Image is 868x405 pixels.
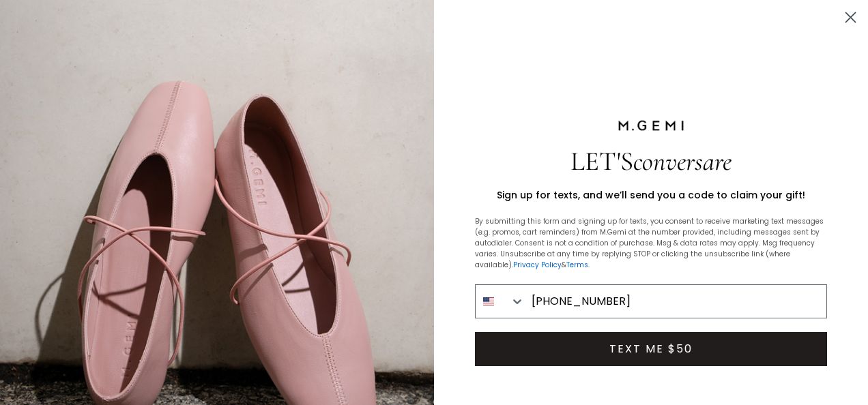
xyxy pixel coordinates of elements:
span: Sign up for texts, and we’ll send you a code to claim your gift! [497,188,805,202]
button: Close dialog [839,5,863,29]
span: conversare [633,145,732,177]
img: United States [483,296,494,307]
input: Phone Number [525,285,826,318]
button: Search Countries [476,285,525,318]
img: M.Gemi [617,119,685,132]
a: Terms [566,260,588,270]
span: LET'S [570,145,732,177]
p: By submitting this form and signing up for texts, you consent to receive marketing text messages ... [475,216,827,271]
a: Privacy Policy [513,260,562,270]
button: TEXT ME $50 [475,332,827,366]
